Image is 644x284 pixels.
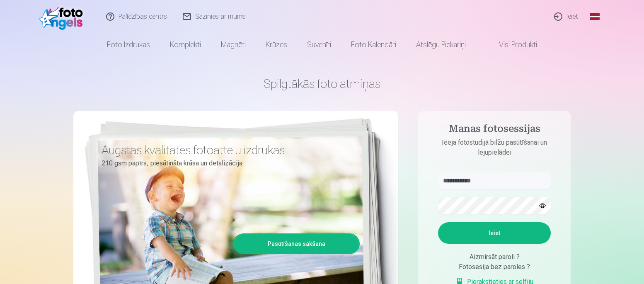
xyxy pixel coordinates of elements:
a: Pasūtīšanas sākšana [235,235,358,253]
p: Ieeja fotostudijā bilžu pasūtīšanai un lejupielādei [430,138,559,158]
a: Foto kalendāri [341,33,406,56]
div: Fotosesija bez paroles ? [438,262,551,272]
a: Komplekti [160,33,211,56]
a: Krūzes [256,33,297,56]
button: Ieiet [438,222,551,244]
h4: Manas fotosessijas [430,123,559,138]
a: Atslēgu piekariņi [406,33,476,56]
a: Suvenīri [297,33,341,56]
h1: Spilgtākās foto atmiņas [73,76,571,91]
a: Magnēti [211,33,256,56]
div: Aizmirsāt paroli ? [438,252,551,262]
p: 210 gsm papīrs, piesātināta krāsa un detalizācija [102,158,353,169]
img: /fa1 [39,3,87,30]
a: Visi produkti [476,33,547,56]
a: Foto izdrukas [97,33,160,56]
h3: Augstas kvalitātes fotoattēlu izdrukas [102,143,353,158]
